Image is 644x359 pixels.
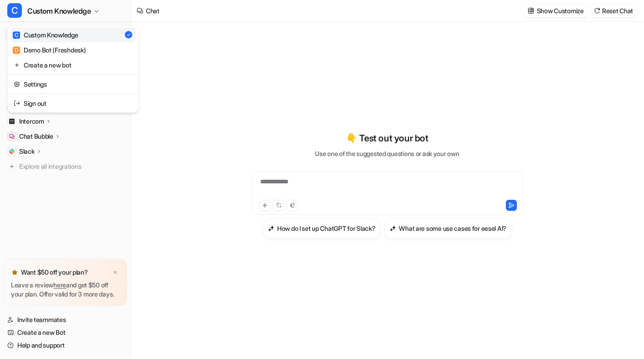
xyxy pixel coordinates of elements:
a: Sign out [10,96,136,111]
span: C [13,31,20,39]
div: CCustom Knowledge [7,26,139,113]
span: C [7,3,22,18]
img: reset [14,79,20,89]
img: reset [14,60,20,70]
div: Demo Bot (Freshdesk) [13,45,86,55]
span: D [13,47,20,54]
span: Custom Knowledge [27,5,91,17]
a: Create a new bot [10,57,136,73]
div: Custom Knowledge [13,30,78,40]
a: Settings [10,77,136,92]
img: reset [14,99,20,108]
